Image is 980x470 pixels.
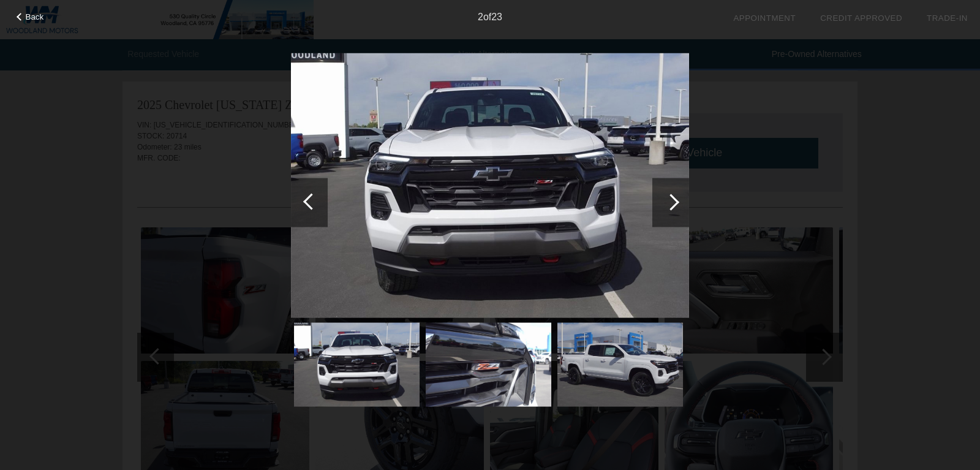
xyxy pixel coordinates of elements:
[733,13,796,23] a: Appointment
[927,13,968,23] a: Trade-In
[294,323,420,407] img: e8f8375d659d2033cafd0319af6e6264.jpg
[291,53,689,318] img: e8f8375d659d2033cafd0319af6e6264.jpg
[557,323,683,407] img: 457e98e1f947f433bf0a6538e58ba496.jpg
[820,13,902,23] a: Credit Approved
[478,12,483,22] span: 2
[491,12,502,22] span: 23
[26,12,44,21] span: Back
[426,323,551,407] img: 1ea6cd985b0e6b19a032d61c4b01ebda.jpg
